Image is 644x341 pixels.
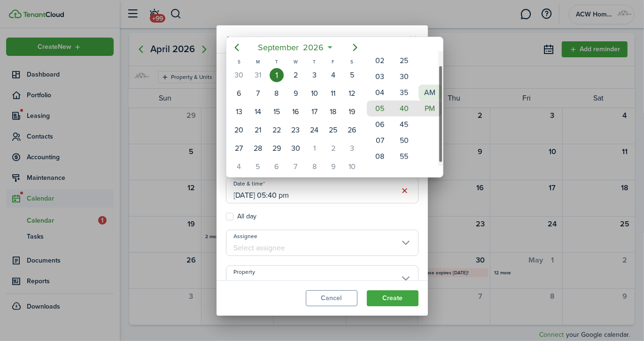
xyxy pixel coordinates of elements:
div: Tuesday, September 15, 2026 [270,105,284,119]
div: M [248,58,267,66]
div: Monday, August 31, 2026 [251,68,265,82]
div: Monday, September 7, 2026 [251,86,265,101]
mbsc-button: Previous page [227,38,246,57]
div: Saturday, September 26, 2026 [345,123,359,137]
div: Saturday, October 10, 2026 [345,160,359,174]
div: Saturday, September 12, 2026 [345,86,359,101]
mbsc-wheel: Minute [391,51,417,166]
div: Thursday, September 10, 2026 [307,86,321,101]
div: Friday, September 18, 2026 [326,105,340,119]
div: F [324,58,342,66]
div: Monday, September 28, 2026 [251,141,265,155]
div: Wednesday, September 23, 2026 [288,123,303,137]
mbsc-wheel-item: 03 [367,69,390,85]
mbsc-wheel-item: 07 [367,132,390,148]
div: Tuesday, September 22, 2026 [270,123,284,137]
div: Thursday, October 1, 2026 [307,141,321,155]
div: Saturday, October 3, 2026 [345,141,359,155]
div: Wednesday, September 30, 2026 [288,141,303,155]
mbsc-wheel: Hour [365,51,391,166]
div: Wednesday, October 7, 2026 [288,160,303,174]
div: Sunday, October 4, 2026 [232,160,246,174]
div: Friday, September 11, 2026 [326,86,340,101]
mbsc-wheel-item: AM [419,85,442,101]
mbsc-wheel-item: 55 [393,148,416,164]
div: Friday, October 9, 2026 [326,160,340,174]
mbsc-wheel-item: 04 [367,85,390,101]
mbsc-wheel-item: 50 [393,132,416,148]
div: Wednesday, September 9, 2026 [288,86,303,101]
div: Saturday, September 5, 2026 [345,68,359,82]
div: S [342,58,361,66]
div: Wednesday, September 2, 2026 [288,68,303,82]
div: Saturday, September 19, 2026 [345,105,359,119]
mbsc-wheel-item: 02 [367,53,390,69]
div: Friday, September 4, 2026 [326,68,340,82]
mbsc-wheel-item: 40 [393,101,416,116]
div: Friday, September 25, 2026 [326,123,340,137]
div: T [267,58,286,66]
div: Sunday, August 30, 2026 [232,68,246,82]
div: Tuesday, September 8, 2026 [270,86,284,101]
span: September [256,39,301,56]
div: Tuesday, September 29, 2026 [270,141,284,155]
mbsc-wheel-item: 35 [393,85,416,101]
div: Sunday, September 6, 2026 [232,86,246,101]
div: Sunday, September 13, 2026 [232,105,246,119]
div: T [305,58,324,66]
div: Monday, September 14, 2026 [251,105,265,119]
mbsc-wheel-item: PM [419,101,442,116]
div: Friday, October 2, 2026 [326,141,340,155]
div: Wednesday, September 16, 2026 [288,105,303,119]
div: S [230,58,248,66]
div: Tuesday, September 1, 2026 [270,68,284,82]
mbsc-wheel-item: 30 [393,69,416,85]
div: Thursday, September 3, 2026 [307,68,321,82]
div: Thursday, September 24, 2026 [307,123,321,137]
mbsc-button: September2026 [252,39,330,56]
mbsc-wheel-item: 45 [393,116,416,132]
div: Sunday, September 27, 2026 [232,141,246,155]
div: Monday, October 5, 2026 [251,160,265,174]
div: Sunday, September 20, 2026 [232,123,246,137]
div: Thursday, September 17, 2026 [307,105,321,119]
div: Thursday, October 8, 2026 [307,160,321,174]
mbsc-wheel-item: 08 [367,148,390,164]
div: Tuesday, October 6, 2026 [270,160,284,174]
mbsc-wheel-item: 05 [367,101,390,116]
div: Monday, September 21, 2026 [251,123,265,137]
mbsc-wheel-item: 25 [393,53,416,69]
mbsc-wheel-item: 06 [367,116,390,132]
mbsc-button: Next page [346,38,365,57]
span: 2026 [301,39,326,56]
div: W [286,58,305,66]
